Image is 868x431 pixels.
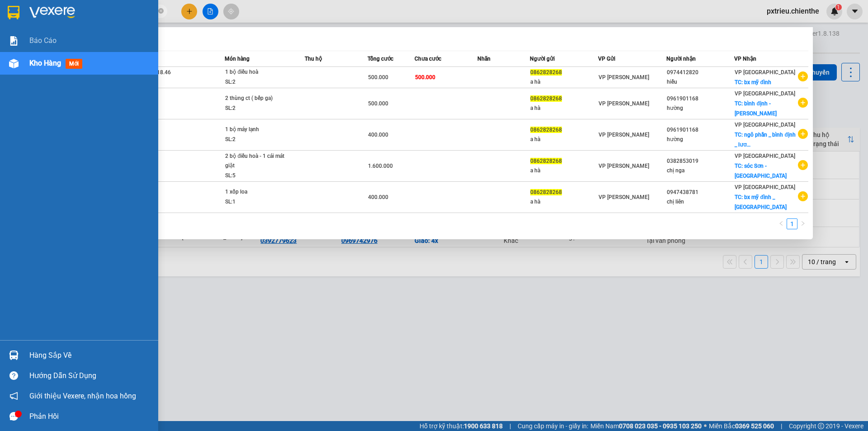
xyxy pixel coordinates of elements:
button: right [797,218,808,229]
div: Phản hồi [29,410,151,423]
div: 0961901168 [667,94,734,104]
span: plus-circle [798,71,808,81]
span: 400.000 [368,132,388,138]
img: warehouse-icon [9,350,19,360]
div: 2 thùng ct ( bếp ga) [225,94,293,104]
span: 500.000 [415,74,435,81]
div: Hàng sắp về [29,349,151,362]
span: close-circle [158,8,164,14]
li: Next Page [797,218,808,229]
span: VP [PERSON_NAME] [599,163,649,169]
span: TC: ngô phần _ bình định _ lươ... [735,132,795,148]
span: mới [66,59,82,69]
div: 0382853019 [667,156,734,166]
span: VP [PERSON_NAME] [599,100,649,107]
div: 0974412820 [667,68,734,77]
span: Tổng cước [368,56,393,62]
span: VP [GEOGRAPHIC_DATA] [735,184,795,190]
span: close-circle [158,7,164,16]
span: 500.000 [368,100,388,107]
div: a hà [530,135,598,144]
span: left [778,221,784,226]
div: SL: 5 [225,171,293,181]
span: 1.600.000 [368,163,393,169]
div: 0961901168 [667,125,734,135]
div: a hà [530,77,598,87]
div: 1 bộ điều hoà [225,67,293,77]
span: Giới thiệu Vexere, nhận hoa hồng [29,390,136,402]
div: SL: 1 [225,197,293,207]
span: notification [9,392,18,400]
li: Previous Page [776,218,787,229]
div: Hướng dẫn sử dụng [29,369,151,383]
span: VP [GEOGRAPHIC_DATA] [735,90,795,97]
span: plus-circle [798,160,808,170]
span: VP [GEOGRAPHIC_DATA] [735,153,795,159]
div: hiếu [667,77,734,87]
span: VP Gửi [598,56,615,62]
span: right [800,221,806,226]
span: message [9,412,18,421]
span: 500.000 [368,74,388,81]
div: a hà [530,166,598,175]
span: 0862828268 [530,127,562,133]
span: VP [GEOGRAPHIC_DATA] [735,122,795,128]
img: warehouse-icon [9,59,19,68]
span: Báo cáo [29,35,57,46]
img: logo-vxr [8,6,19,19]
span: VP Nhận [734,56,756,62]
span: Thu hộ [305,56,322,62]
button: left [776,218,787,229]
span: 0862828268 [530,95,562,102]
div: 1 xốp loa [225,187,293,197]
div: hường [667,104,734,113]
span: 0862828268 [530,69,562,76]
img: solution-icon [9,36,19,46]
span: Chưa cước [415,56,441,62]
span: Kho hàng [29,59,61,67]
span: VP [GEOGRAPHIC_DATA] [735,69,795,76]
span: plus-circle [798,129,808,139]
div: 0947438781 [667,188,734,197]
span: question-circle [9,371,18,380]
span: 0862828268 [530,189,562,195]
span: Người nhận [666,56,696,62]
div: SL: 2 [225,77,293,87]
li: 1 [787,218,797,229]
span: Nhãn [477,56,491,62]
span: 400.000 [368,194,388,200]
span: VP [PERSON_NAME] [599,132,649,138]
span: Người gửi [530,56,555,62]
span: VP [PERSON_NAME] [599,194,649,200]
span: TC: bx mỹ đình _ [GEOGRAPHIC_DATA] [735,194,787,210]
div: chị liên [667,197,734,207]
div: 2 bộ điều hoà - 1 cái mát giặt [225,152,293,171]
span: plus-circle [798,191,808,201]
div: chị nga [667,166,734,175]
span: TC: bình định - [PERSON_NAME] [735,100,777,117]
div: a hà [530,197,598,207]
div: hường [667,135,734,144]
span: 0862828268 [530,158,562,164]
div: a hà [530,104,598,113]
span: Món hàng [225,56,250,62]
div: SL: 2 [225,104,293,114]
span: TC: sóc Sơn - [GEOGRAPHIC_DATA] [735,163,787,179]
span: VP [PERSON_NAME] [599,74,649,81]
a: 1 [787,219,797,229]
div: 1 bộ máy lạnh [225,125,293,135]
span: TC: bx mỹ đình [735,79,771,85]
div: SL: 2 [225,135,293,145]
span: plus-circle [798,98,808,108]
